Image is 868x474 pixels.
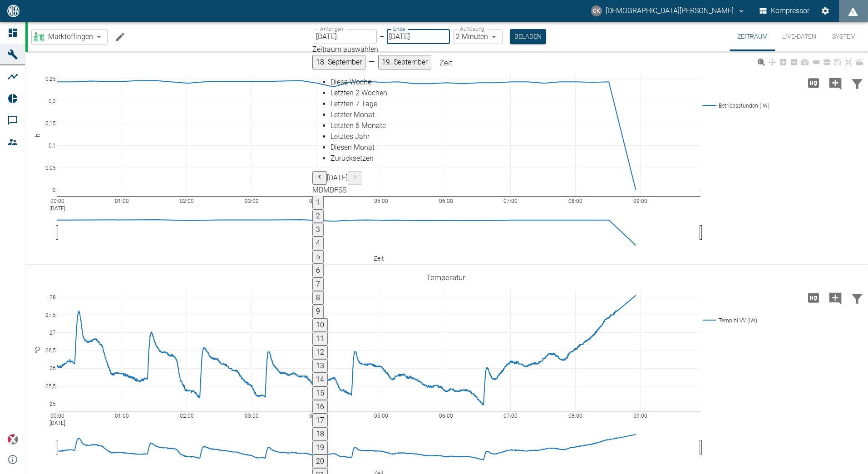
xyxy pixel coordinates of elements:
[330,132,370,141] span: Letztes Jahr
[330,153,431,164] div: Zurücksetzen
[338,186,342,194] span: Samstag
[334,186,338,194] span: Freitag
[312,264,324,277] button: 6
[319,186,323,194] span: Dienstag
[817,3,833,19] button: Einstellungen
[606,5,734,17] font: [DEMOGRAPHIC_DATA][PERSON_NAME]
[312,291,324,305] button: 8
[454,29,503,44] div: 2 Minuten
[48,31,93,42] span: Marktoffingen
[323,186,330,194] span: Mittwoch
[758,3,812,19] button: Kompressor
[730,22,775,51] button: Zeitraum
[591,5,602,16] div: CK
[327,173,348,182] span: [DATE]
[775,22,824,51] button: Live-Daten
[312,237,324,250] button: 4
[846,286,868,310] button: Daten filtern
[312,427,328,441] button: 18
[387,29,450,44] input: TT.MM.JJJJ
[803,293,824,301] span: Hohe Auflösung
[771,5,809,17] font: Kompressor
[330,143,375,152] span: Diesen Monat
[378,55,431,69] button: 19. September
[111,28,129,46] button: Maschine bearbeiten
[312,332,328,346] button: 11
[314,29,377,44] input: TT. MM.JJJJ
[316,58,362,66] span: 18. September
[312,373,328,386] button: 14
[330,89,387,97] span: Letzten 2 Wochen
[312,318,328,332] button: 10
[330,121,386,130] span: Letzten 6 Monate
[330,77,431,88] div: Diese Woche
[7,434,18,445] img: Xplore-Logo
[460,25,484,33] label: Auflösung
[312,400,328,414] button: 16
[510,29,546,44] button: Beladen
[312,346,328,359] button: 12
[824,286,846,310] button: Kommentar hinzufügen
[312,305,324,318] button: 9
[824,22,864,51] button: System
[382,58,428,66] span: 19. September
[330,110,375,119] span: Letzter Monat
[330,142,431,153] div: Diesen Monat
[330,154,374,163] span: Zurücksetzen
[312,386,328,400] button: 15
[393,25,405,33] label: Ende
[312,359,328,373] button: 13
[380,31,384,42] p: –
[824,71,846,95] button: Kommentar hinzufügen
[312,171,327,185] button: Vormonat
[320,25,343,33] label: Anfangen
[330,78,371,86] span: Diese Woche
[312,441,328,454] button: 19
[312,454,328,468] button: 20
[342,186,346,194] span: Sonntag
[330,88,431,99] div: Letzten 2 Wochen
[312,186,319,194] span: Montag
[312,250,324,264] button: 5
[330,131,431,142] div: Letztes Jahr
[34,31,93,42] a: Marktoffingen
[312,55,365,69] button: 18. September
[330,109,431,120] div: Letzter Monat
[312,209,324,223] button: 2
[330,120,431,131] div: Letzten 6 Monate
[312,45,378,54] span: Zeitraum auswählen
[348,171,362,185] button: Nächster Monat
[368,55,375,68] font: –
[330,99,377,108] span: Letzten 7 Tage
[312,277,324,291] button: 7
[6,5,20,17] img: Logo
[846,71,868,95] button: Daten filtern
[330,186,334,194] span: Donnerstag
[330,99,431,109] div: Letzten 7 Tage
[312,414,328,427] button: 17
[803,78,824,87] span: Hohe Auflösung
[590,3,747,19] button: christian.kraft@arcanum-energy.de
[312,196,324,209] button: 1
[312,223,324,237] button: 3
